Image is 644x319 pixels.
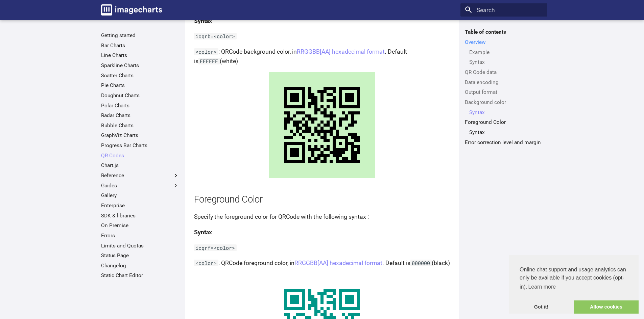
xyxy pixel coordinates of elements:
h4: Syntax [194,228,450,237]
a: dismiss cookie message [509,300,574,314]
a: Gallery [101,192,179,199]
a: Status Page [101,252,179,259]
a: Doughnut Charts [101,92,179,99]
a: Getting started [101,32,179,39]
a: learn more about cookies [527,282,557,292]
a: Changelog [101,262,179,269]
a: Progress Bar Charts [101,142,179,149]
code: icqrb=<color> [194,33,237,39]
a: Scatter Charts [101,72,179,79]
label: Reference [101,172,179,179]
a: allow cookies [574,300,639,314]
p: Specify the foreground color for QRCode with the following syntax : [194,212,450,221]
a: Enterprise [101,202,179,209]
code: <color> [194,260,218,266]
a: Data encoding [465,79,543,86]
nav: Table of contents [460,29,547,145]
a: Syntax [469,109,543,116]
nav: Foreground Color [465,129,543,136]
input: Search [460,3,547,17]
a: Sparkline Charts [101,62,179,69]
a: Syntax [469,129,543,136]
code: 000000 [410,260,432,266]
a: Radar Charts [101,112,179,119]
a: QR Code data [465,69,543,76]
code: <color> [194,48,218,55]
p: : QRCode foreground color, in . Default is (black) [194,258,450,268]
a: RRGGBB[AA] hexadecimal format [294,260,382,266]
a: RRGGBB[AA] hexadecimal format [297,48,385,55]
a: Line Charts [101,52,179,59]
a: On Premise [101,222,179,229]
a: Output format [465,89,543,96]
h4: Syntax [194,16,450,26]
a: GraphViz Charts [101,132,179,139]
a: Image-Charts documentation [98,1,165,18]
code: icqrf=<color> [194,244,237,251]
a: Bubble Charts [101,122,179,129]
a: QR Codes [101,152,179,159]
nav: Background color [465,109,543,116]
a: Errors [101,232,179,239]
p: : QRCode background color, in . Default is (white) [194,47,450,66]
img: chart [269,72,375,178]
label: Guides [101,182,179,189]
label: Table of contents [460,29,547,35]
a: Overview [465,39,543,46]
a: Chart.js [101,162,179,169]
a: Static Chart Editor [101,272,179,279]
code: FFFFFF [198,58,220,64]
a: Error correction level and margin [465,139,543,146]
img: logo [101,4,162,16]
a: SDK & libraries [101,212,179,219]
nav: Overview [465,49,543,66]
a: Background color [465,99,543,106]
a: Foreground Color [465,119,543,126]
a: Example [469,49,543,56]
a: Polar Charts [101,102,179,109]
a: Syntax [469,59,543,65]
span: Online chat support and usage analytics can only be available if you accept cookies (opt-in). [520,266,628,292]
a: Pie Charts [101,82,179,89]
a: Bar Charts [101,42,179,49]
a: Limits and Quotas [101,242,179,249]
div: cookieconsent [509,255,639,314]
h2: Foreground Color [194,193,450,206]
